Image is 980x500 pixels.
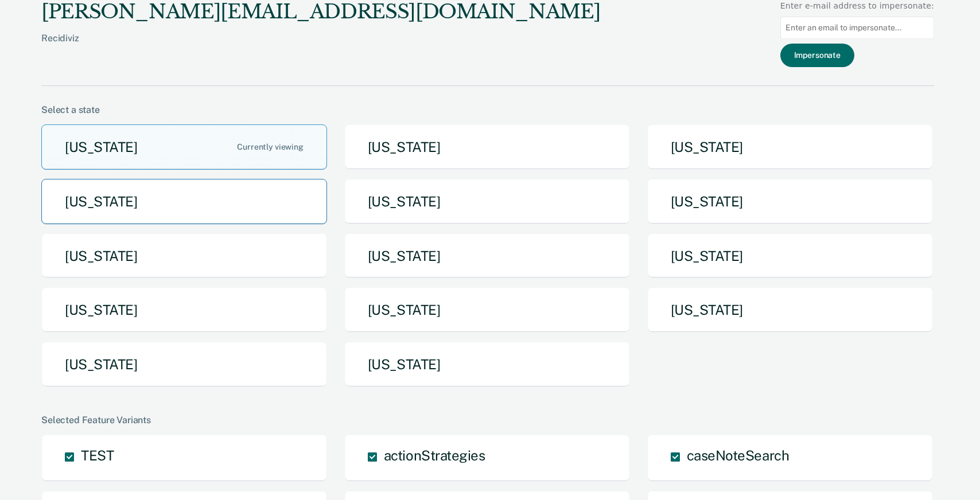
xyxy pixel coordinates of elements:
button: Impersonate [780,44,854,67]
button: [US_STATE] [344,124,630,170]
div: Recidiviz [41,33,600,62]
span: actionStrategies [384,447,485,463]
button: [US_STATE] [41,233,327,279]
button: [US_STATE] [344,287,630,333]
button: [US_STATE] [41,179,327,224]
button: [US_STATE] [647,179,933,224]
button: [US_STATE] [647,124,933,170]
button: [US_STATE] [344,233,630,279]
span: caseNoteSearch [687,447,789,463]
button: [US_STATE] [647,233,933,279]
button: [US_STATE] [647,287,933,333]
button: [US_STATE] [41,124,327,170]
button: [US_STATE] [344,179,630,224]
div: Select a state [41,104,934,115]
button: [US_STATE] [41,342,327,387]
div: Selected Feature Variants [41,415,934,425]
input: Enter an email to impersonate... [780,17,934,39]
button: [US_STATE] [344,342,630,387]
button: [US_STATE] [41,287,327,333]
span: TEST [81,447,114,463]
